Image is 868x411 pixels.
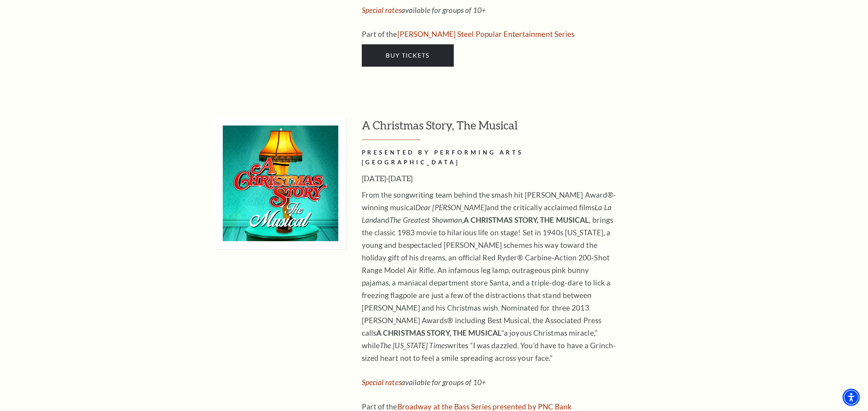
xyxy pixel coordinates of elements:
h3: [DATE]-[DATE] [362,172,616,185]
h3: A Christmas Story, The Musical [362,118,677,140]
p: Part of the [362,28,616,40]
span: Buy Tickets [386,51,429,59]
strong: A CHRISTMAS STORY, THE MUSICAL [376,328,502,337]
img: A Christmas Story, The Musical [215,118,346,249]
strong: A CHRISTMAS STORY, THE MUSICAL [464,215,589,224]
em: available for groups of 10+ [362,378,486,387]
div: Accessibility Menu [843,389,860,406]
em: available for groups of 10+ [362,5,486,15]
a: Buy Tickets [362,44,454,66]
h2: PRESENTED BY PERFORMING ARTS [GEOGRAPHIC_DATA] [362,148,616,167]
p: From the songwriting team behind the smash hit [PERSON_NAME] Award®-winning musical and the criti... [362,189,616,364]
a: Special rates [362,378,401,387]
a: Broadway at the Bass Series presented by PNC Bank [397,402,572,411]
a: Irwin Steel Popular Entertainment Series - open in a new tab [397,29,575,38]
em: The Greatest Showman [390,215,462,224]
em: The [US_STATE] Times [380,341,448,350]
em: Dear [PERSON_NAME] [415,203,486,212]
a: Special rates [362,5,401,15]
